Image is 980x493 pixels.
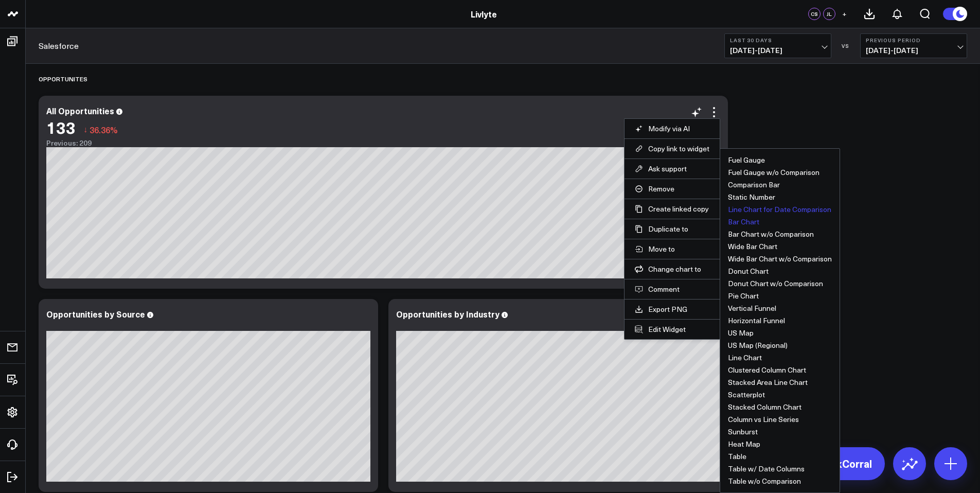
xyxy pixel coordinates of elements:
[635,265,709,274] button: Change chart to
[728,391,765,398] button: Scatterplot
[730,46,826,55] span: [DATE] - [DATE]
[728,379,808,386] button: Stacked Area Line Chart
[728,231,814,238] button: Bar Chart w/o Comparison
[728,255,832,262] button: Wide Bar Chart w/o Comparison
[728,193,775,201] button: Static Number
[396,308,500,320] div: Opportunities by Industry
[836,43,855,49] div: VS
[471,8,497,20] a: Livlyte
[635,204,709,214] button: Create linked copy
[728,366,806,374] button: Clustered Column Chart
[860,33,967,58] button: Previous Period[DATE]-[DATE]
[728,218,759,225] button: Bar Chart
[728,169,819,176] button: Fuel Gauge w/o Comparison
[728,329,754,337] button: US Map
[730,37,826,43] b: Last 30 Days
[728,206,831,213] button: Line Chart for Date Comparison
[39,67,87,91] div: Opportunites
[728,305,776,312] button: Vertical Funnel
[728,453,746,460] button: Table
[46,105,114,116] div: All Opportunities
[724,33,831,58] button: Last 30 Days[DATE]-[DATE]
[39,40,79,51] a: Salesforce
[728,342,788,349] button: US Map (Regional)
[728,354,762,361] button: Line Chart
[728,441,760,448] button: Heat Map
[46,308,145,320] div: Opportunities by Source
[728,181,780,188] button: Comparison Bar
[866,37,961,43] b: Previous Period
[866,46,961,55] span: [DATE] - [DATE]
[46,118,76,136] div: 133
[728,478,801,485] button: Table w/o Comparison
[728,292,759,300] button: Pie Chart
[635,164,709,173] button: Ask support
[635,224,709,234] button: Duplicate to
[635,305,709,314] a: Export PNG
[728,268,769,275] button: Donut Chart
[635,325,709,334] button: Edit Widget
[635,285,709,294] button: Comment
[728,403,801,411] button: Stacked Column Chart
[838,8,850,20] button: +
[728,317,785,324] button: Horizontal Funnel
[635,244,709,254] button: Move to
[842,10,847,17] span: +
[83,123,87,136] span: ↓
[46,139,720,147] div: Previous: 209
[823,8,835,20] div: JL
[635,144,709,153] button: Copy link to widget
[728,243,777,250] button: Wide Bar Chart
[728,416,799,423] button: Column vs Line Series
[728,428,758,435] button: Sunburst
[635,184,709,193] button: Remove
[90,124,118,135] span: 36.36%
[796,447,885,480] a: AskCorral
[728,156,765,164] button: Fuel Gauge
[728,280,823,287] button: Donut Chart w/o Comparison
[808,8,821,20] div: CS
[635,124,709,133] button: Modify via AI
[728,465,805,472] button: Table w/ Date Columns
